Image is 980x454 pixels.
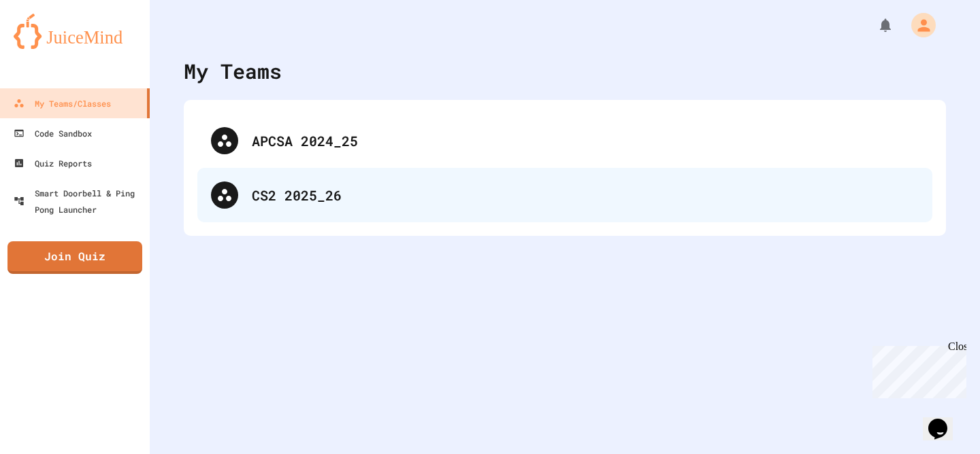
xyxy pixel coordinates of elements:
div: APCSA 2024_25 [197,113,932,168]
div: My Notifications [852,14,897,37]
div: CS2 2025_26 [252,185,919,205]
div: Code Sandbox [14,125,92,141]
div: My Teams [184,56,282,86]
div: Quiz Reports [14,155,92,171]
img: logo-orange.svg [14,14,136,49]
div: Chat with us now!Close [5,5,94,86]
div: CS2 2025_26 [197,168,932,222]
div: APCSA 2024_25 [252,130,919,151]
div: Smart Doorbell & Ping Pong Launcher [14,185,144,217]
iframe: chat widget [923,400,966,440]
a: Join Quiz [7,241,142,274]
iframe: chat widget [867,340,966,398]
div: My Teams/Classes [14,95,111,111]
div: My Account [897,10,939,41]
